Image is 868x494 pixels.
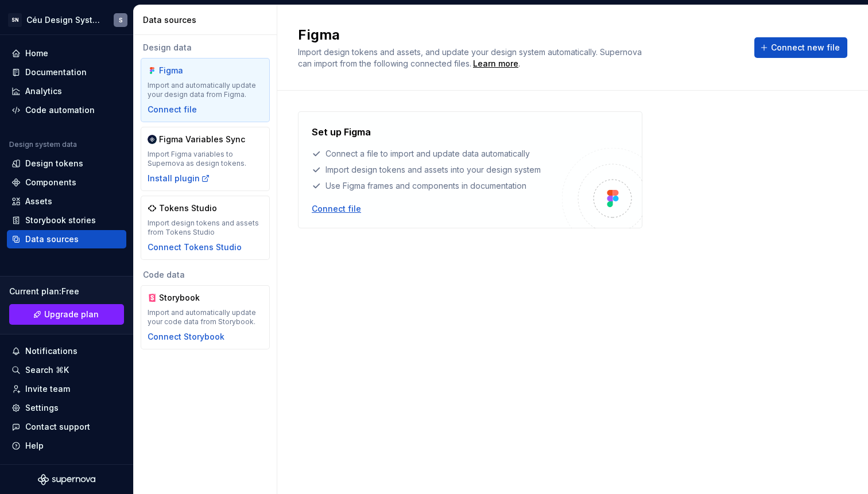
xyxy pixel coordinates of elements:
[159,292,214,304] div: Storybook
[25,402,59,414] div: Settings
[141,42,270,53] div: Design data
[25,234,79,245] div: Data sources
[148,150,263,168] div: Import Figma variables to Supernova as design tokens.
[148,242,242,253] button: Connect Tokens Studio
[473,58,518,69] a: Learn more
[7,230,126,248] a: Data sources
[25,67,87,78] div: Documentation
[7,101,126,119] a: Code automation
[141,285,270,349] a: StorybookImport and automatically update your code data from Storybook.Connect Storybook
[25,383,70,395] div: Invite team
[44,309,99,320] span: Upgrade plan
[25,196,52,207] div: Assets
[148,219,263,237] div: Import design tokens and assets from Tokens Studio
[119,15,123,25] div: S
[25,85,62,97] div: Analytics
[25,345,77,357] div: Notifications
[148,173,210,184] button: Install plugin
[25,158,83,169] div: Design tokens
[7,173,126,192] a: Components
[7,380,126,398] a: Invite team
[7,63,126,81] a: Documentation
[771,42,840,53] span: Connect new file
[312,164,562,176] div: Import design tokens and assets into your design system
[312,148,562,160] div: Connect a file to import and update data automatically
[25,215,96,226] div: Storybook stories
[25,364,69,376] div: Search ⌘K
[25,177,76,188] div: Components
[7,192,126,211] a: Assets
[141,58,270,122] a: FigmaImport and automatically update your design data from Figma.Connect file
[9,304,124,325] a: Upgrade plan
[148,308,263,326] div: Import and automatically update your code data from Storybook.
[141,127,270,191] a: Figma Variables SyncImport Figma variables to Supernova as design tokens.Install plugin
[7,361,126,379] button: Search ⌘K
[7,399,126,417] a: Settings
[25,48,48,59] div: Home
[148,104,197,115] button: Connect file
[7,342,126,360] button: Notifications
[38,474,95,485] svg: Supernova Logo
[471,60,520,68] span: .
[7,154,126,173] a: Design tokens
[7,418,126,436] button: Contact support
[25,440,44,452] div: Help
[298,47,644,68] span: Import design tokens and assets, and update your design system automatically. Supernova can impor...
[159,203,217,214] div: Tokens Studio
[148,331,224,343] button: Connect Storybook
[312,203,361,215] button: Connect file
[143,14,272,26] div: Data sources
[141,269,270,281] div: Code data
[25,421,90,433] div: Contact support
[159,134,245,145] div: Figma Variables Sync
[2,7,131,32] button: SNCéu Design SystemS
[9,286,124,297] div: Current plan : Free
[312,125,371,139] h4: Set up Figma
[7,211,126,230] a: Storybook stories
[25,104,95,116] div: Code automation
[298,26,741,44] h2: Figma
[148,81,263,99] div: Import and automatically update your design data from Figma.
[312,180,562,192] div: Use Figma frames and components in documentation
[8,13,22,27] div: SN
[141,196,270,260] a: Tokens StudioImport design tokens and assets from Tokens StudioConnect Tokens Studio
[7,437,126,455] button: Help
[7,44,126,63] a: Home
[26,14,100,26] div: Céu Design System
[159,65,214,76] div: Figma
[7,82,126,100] a: Analytics
[9,140,77,149] div: Design system data
[754,37,847,58] button: Connect new file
